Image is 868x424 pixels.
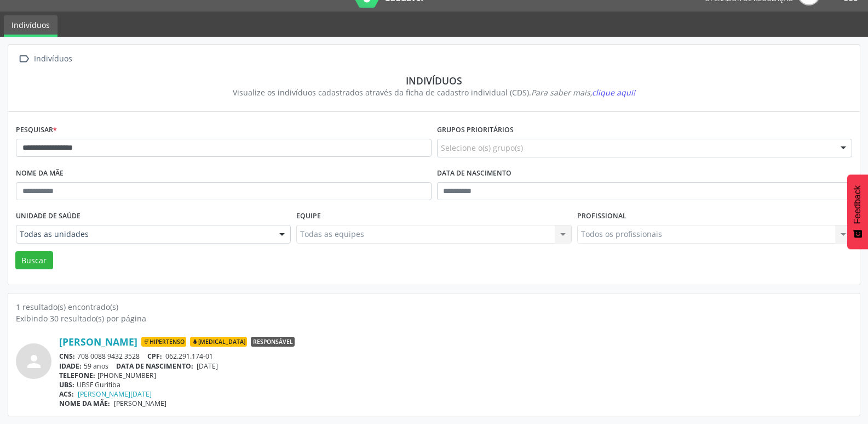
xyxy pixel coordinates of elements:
div: Indivíduos [32,51,74,67]
span: [PERSON_NAME] [114,399,166,408]
span: NOME DA MÃE: [59,399,110,408]
i: person [24,352,44,371]
a: Indivíduos [4,15,58,37]
label: Profissional [577,208,626,225]
span: Responsável [251,337,295,347]
label: Grupos prioritários [437,122,514,139]
label: Pesquisar [16,122,57,139]
label: Nome da mãe [16,165,64,182]
a:  Indivíduos [16,51,74,67]
span: Feedback [853,185,863,224]
div: Visualize os indivíduos cadastrados através da ficha de cadastro individual (CDS). [24,87,844,98]
span: [DATE] [197,361,218,371]
div: 1 resultado(s) encontrado(s) [16,301,852,313]
a: [PERSON_NAME] [59,336,137,348]
div: [PHONE_NUMBER] [59,371,852,380]
span: DATA DE NASCIMENTO: [116,361,193,371]
div: UBSF Guritiba [59,380,852,389]
span: CPF: [147,352,162,361]
label: Equipe [296,208,321,225]
span: ACS: [59,389,74,399]
i: Para saber mais, [531,87,635,98]
i:  [16,51,32,67]
span: IDADE: [59,361,82,371]
a: [PERSON_NAME][DATE] [78,389,152,399]
button: Buscar [15,251,53,270]
span: 062.291.174-01 [165,352,213,361]
span: CNS: [59,352,75,361]
span: Hipertenso [141,337,186,347]
label: Data de nascimento [437,165,511,182]
div: 708 0088 9432 3528 [59,352,852,361]
div: 59 anos [59,361,852,371]
button: Feedback - Mostrar pesquisa [847,174,868,249]
span: TELEFONE: [59,371,95,380]
span: clique aqui! [592,87,635,98]
span: UBS: [59,380,74,389]
label: Unidade de saúde [16,208,81,225]
div: Indivíduos [24,75,844,87]
span: Todas as unidades [20,229,268,240]
span: [MEDICAL_DATA] [190,337,247,347]
div: Exibindo 30 resultado(s) por página [16,313,852,324]
span: Selecione o(s) grupo(s) [441,142,523,154]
